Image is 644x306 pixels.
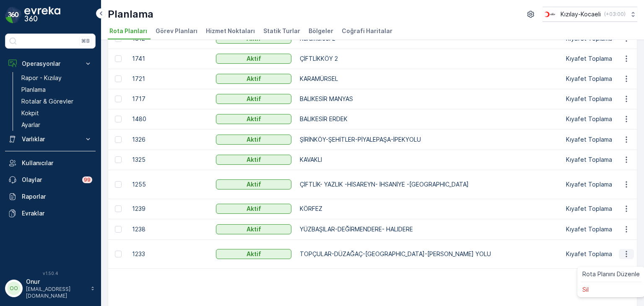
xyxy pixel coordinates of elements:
[216,179,291,189] button: Aktif
[300,75,558,83] p: KARAMÜRSEL
[22,209,92,218] p: Evraklar
[561,10,601,18] p: Kızılay-Kocaeli
[309,27,333,35] span: Bölgeler
[84,176,91,183] p: 99
[132,180,208,189] p: 1255
[566,75,641,83] p: Kıyafet Toplama
[81,38,90,44] p: ⌘B
[566,135,641,144] p: Kıyafet Toplama
[216,114,291,124] button: Aktif
[247,115,261,123] p: Aktif
[132,225,208,233] p: 1238
[543,10,557,19] img: k%C4%B1z%C4%B1lay_0jL9uU1.png
[5,277,96,299] button: OOOnur[EMAIL_ADDRESS][DOMAIN_NAME]
[108,8,153,21] p: Planlama
[132,75,208,83] p: 1721
[21,109,39,117] p: Kokpit
[132,205,208,213] p: 1239
[26,286,86,299] p: [EMAIL_ADDRESS][DOMAIN_NAME]
[5,7,22,23] img: logo
[300,205,558,213] p: KÖRFEZ
[216,204,291,214] button: Aktif
[582,270,640,278] span: Rota Planını Düzenle
[247,156,261,164] p: Aktif
[300,115,558,123] p: BALIKESİR ERDEK
[115,205,122,212] div: Toggle Row Selected
[579,268,643,280] a: Rota Planını Düzenle
[22,192,92,201] p: Raporlar
[22,176,77,184] p: Olaylar
[263,27,300,35] span: Statik Turlar
[604,11,626,18] p: ( +03:00 )
[132,156,208,164] p: 1325
[5,188,96,205] a: Raporlar
[132,135,208,144] p: 1326
[247,75,261,83] p: Aktif
[566,205,641,213] p: Kıyafet Toplama
[566,225,641,233] p: Kıyafet Toplama
[115,251,122,257] div: Toggle Row Selected
[247,205,261,213] p: Aktif
[300,95,558,103] p: BALIKESİR MANYAS
[109,27,147,35] span: Rota Planları
[156,27,197,35] span: Görev Planları
[582,285,589,294] span: Sil
[216,155,291,165] button: Aktif
[216,54,291,64] button: Aktif
[115,75,122,82] div: Toggle Row Selected
[115,181,122,188] div: Toggle Row Selected
[18,96,96,107] a: Rotalar & Görevler
[300,225,558,233] p: YÜZBAŞILAR-DEĞİRMENDERE- HALIDERE
[132,95,208,103] p: 1717
[216,94,291,104] button: Aktif
[247,250,261,258] p: Aktif
[132,250,208,258] p: 1233
[115,226,122,233] div: Toggle Row Selected
[216,249,291,259] button: Aktif
[247,225,261,233] p: Aktif
[5,131,96,148] button: Varlıklar
[132,115,208,123] p: 1480
[115,55,122,62] div: Toggle Row Selected
[115,96,122,102] div: Toggle Row Selected
[26,277,86,286] p: Onur
[566,180,641,189] p: Kıyafet Toplama
[115,136,122,143] div: Toggle Row Selected
[18,107,96,119] a: Kokpit
[132,54,208,63] p: 1741
[21,74,62,82] p: Rapor - Kızılay
[216,135,291,145] button: Aktif
[18,72,96,84] a: Rapor - Kızılay
[21,121,40,129] p: Ayarlar
[22,60,79,68] p: Operasyonlar
[22,159,92,167] p: Kullanıcılar
[216,224,291,234] button: Aktif
[21,97,73,106] p: Rotalar & Görevler
[566,54,641,63] p: Kıyafet Toplama
[566,95,641,103] p: Kıyafet Toplama
[115,156,122,163] div: Toggle Row Selected
[300,156,558,164] p: KAVAKLI
[300,180,558,189] p: ÇİFTLİK- YAZLIK -HİSAREYN- İHSANİYE -[GEOGRAPHIC_DATA]
[566,250,641,258] p: Kıyafet Toplama
[5,271,96,276] span: v 1.50.4
[5,171,96,188] a: Olaylar99
[566,115,641,123] p: Kıyafet Toplama
[216,74,291,84] button: Aktif
[342,27,392,35] span: Coğrafi Haritalar
[5,205,96,222] a: Evraklar
[247,54,261,63] p: Aktif
[5,55,96,72] button: Operasyonlar
[300,135,558,144] p: ŞİRİNKÖY-ŞEHİTLER-PİYALEPAŞA-İPEKYOLU
[566,156,641,164] p: Kıyafet Toplama
[115,116,122,122] div: Toggle Row Selected
[21,86,46,94] p: Planlama
[22,135,79,143] p: Varlıklar
[300,54,558,63] p: ÇİFTLİKKÖY 2
[24,7,60,23] img: logo_dark-DEwI_e13.png
[300,250,558,258] p: TOPÇULAR-DÜZAĞAÇ-[GEOGRAPHIC_DATA]-[PERSON_NAME] YOLU
[543,7,637,22] button: Kızılay-Kocaeli(+03:00)
[18,119,96,131] a: Ayarlar
[7,282,21,295] div: OO
[18,84,96,96] a: Planlama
